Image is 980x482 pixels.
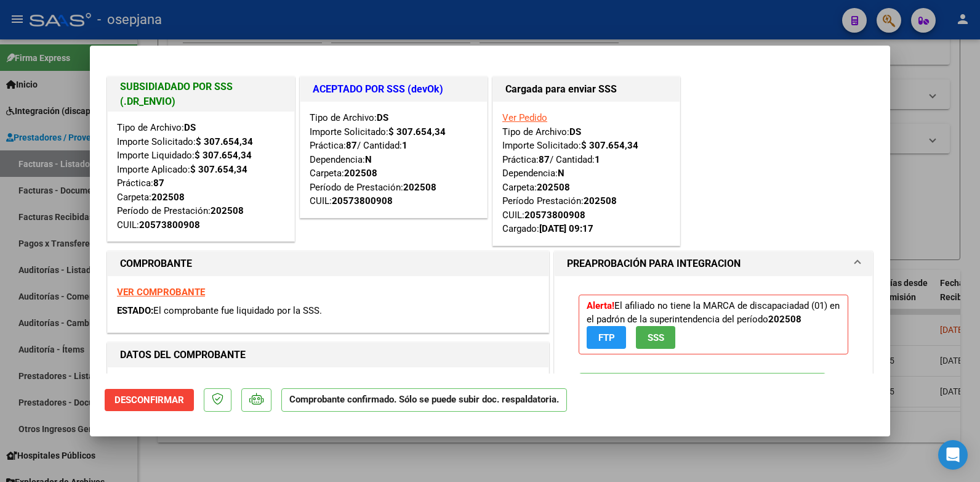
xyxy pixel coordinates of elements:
[403,182,436,193] strong: 202508
[537,182,570,193] strong: 202508
[120,80,282,109] h1: SUBSIDIADADO POR SSS (.DR_ENVIO)
[648,332,664,343] span: SSS
[377,112,388,123] strong: DS
[524,208,585,223] div: 20573800908
[581,140,638,151] strong: $ 307.654,34
[117,287,205,298] a: VER COMPROBANTE
[281,388,567,412] p: Comprobante confirmado. Sólo se puede subir doc. respaldatoria.
[195,150,252,161] strong: $ 307.654,34
[555,251,872,276] mat-expansion-panel-header: PREAPROBACIÓN PARA INTEGRACION
[505,82,667,97] h1: Cargada para enviar SSS
[114,394,184,406] span: Desconfirmar
[567,256,741,271] h1: PREAPROBACIÓN PARA INTEGRACION
[153,305,322,316] span: El comprobante fue liquidado por la SSS.
[151,192,185,203] strong: 202508
[211,205,244,216] strong: 202508
[117,305,153,316] span: ESTADO:
[569,126,581,137] strong: DS
[938,440,968,470] div: Open Intercom Messenger
[310,111,478,208] div: Tipo de Archivo: Importe Solicitado: Práctica: / Cantidad: Dependencia: Carpeta: Período de Prest...
[346,140,357,151] strong: 87
[190,164,247,175] strong: $ 307.654,34
[636,326,675,349] button: SSS
[539,154,550,165] strong: 87
[587,300,614,311] strong: Alerta!
[117,121,285,232] div: Tipo de Archivo: Importe Solicitado: Importe Liquidado: Importe Aplicado: Práctica: Carpeta: Perí...
[587,326,626,349] button: FTP
[502,111,670,236] div: Tipo de Archivo: Importe Solicitado: Práctica: / Cantidad: Dependencia: Carpeta: Período Prestaci...
[402,140,408,151] strong: 1
[539,223,593,234] strong: [DATE] 09:17
[365,154,372,165] strong: N
[313,82,475,97] h1: ACEPTADO POR SSS (devOk)
[587,300,840,343] span: El afiliado no tiene la MARCA de discapaciadad (01) en el padrón de la superintendencia del período
[184,122,196,133] strong: DS
[598,332,615,343] span: FTP
[153,178,164,189] strong: 87
[768,314,801,325] strong: 202508
[105,389,194,411] button: Desconfirmar
[388,126,446,137] strong: $ 307.654,34
[584,195,617,206] strong: 202508
[139,218,200,232] div: 20573800908
[502,112,547,123] a: Ver Pedido
[120,349,246,361] strong: DATOS DEL COMPROBANTE
[595,154,600,165] strong: 1
[344,168,377,179] strong: 202508
[332,194,393,208] div: 20573800908
[196,136,253,147] strong: $ 307.654,34
[120,258,192,269] strong: COMPROBANTE
[558,168,564,179] strong: N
